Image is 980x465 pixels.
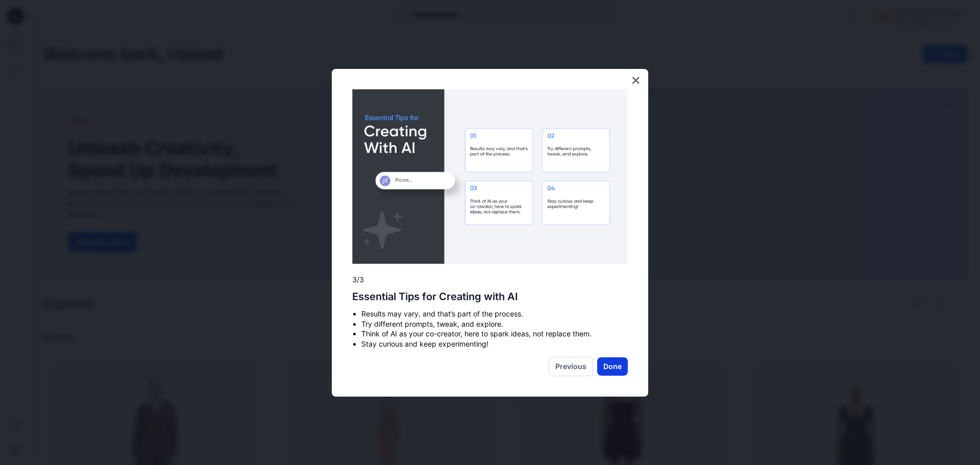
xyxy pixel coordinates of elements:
[361,329,628,339] li: Think of AI as your co-creator, here to spark ideas, not replace them.
[352,290,628,303] h2: Essential Tips for Creating with AI
[361,319,628,329] li: Try different prompts, tweak, and explore.
[361,309,628,319] li: Results may vary, and that’s part of the process.
[597,357,628,376] button: Done
[352,275,628,285] p: 3/3
[631,72,641,88] button: Close
[549,357,593,376] button: Previous
[361,339,628,349] li: Stay curious and keep experimenting!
